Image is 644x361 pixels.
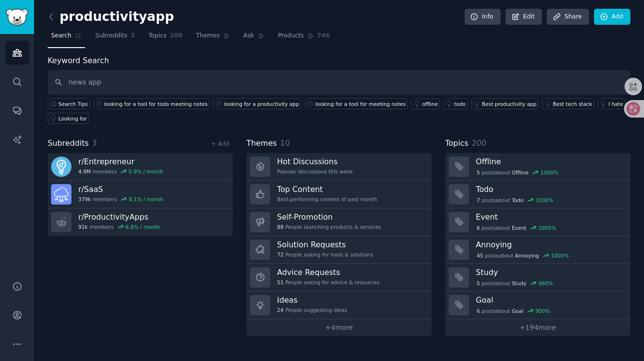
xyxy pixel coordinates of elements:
div: People asking for advice & resources [277,279,380,286]
div: members [78,168,163,175]
h3: r/ SaaS [78,184,163,194]
span: 5 [477,280,480,287]
div: 1000 % [551,252,569,259]
span: Annoying [515,252,539,259]
span: Search [51,32,71,40]
input: Keyword search in audience [48,70,630,95]
img: SaaS [51,184,71,205]
span: 45 [477,252,483,259]
span: Goal [512,308,523,314]
div: People launching products & services [277,223,381,230]
span: Todo [512,197,523,204]
a: Themes [192,28,233,48]
div: looking for a productivity app [224,101,299,107]
a: looking for a tool for todo meeting notes [93,98,209,109]
a: Event6postsaboutEvent1000% [445,208,630,236]
img: Entrepreneur [51,156,71,177]
div: 1000 % [539,224,557,231]
a: r/SaaS379kmembers8.1% / month [48,181,233,208]
a: Add [594,9,630,25]
span: Themes [246,138,277,150]
a: Search [48,28,85,48]
div: members [78,223,160,230]
span: Topics [445,138,469,150]
span: Subreddits [95,32,127,40]
span: 91k [78,223,87,230]
a: looking for a tool for meeting notes [305,98,408,109]
span: Themes [196,32,220,40]
h3: r/ ProductivityApps [78,212,160,222]
span: Subreddits [48,138,89,150]
span: 379k [78,196,91,203]
span: 746 [317,32,330,40]
span: Products [278,32,304,40]
a: Looking for [48,113,89,124]
span: 24 [277,307,283,313]
div: Best-performing content of past month [277,196,377,203]
a: Best tech stack [542,98,594,109]
h2: productivityapp [48,9,174,25]
a: Self-Promotion88People launching products & services [246,208,432,236]
img: GummySearch logo [6,9,28,26]
a: offline [411,98,440,109]
div: post s about [476,251,570,260]
a: Best productivity app [471,98,539,109]
span: 88 [277,223,283,230]
div: 1000 % [540,169,558,176]
h3: Advice Requests [277,267,380,277]
span: 6 [477,308,480,314]
h3: Hot Discussions [277,156,353,167]
a: Solution Requests72People asking for tools & solutions [246,236,432,264]
div: Looking for [58,115,87,122]
a: Info [465,9,501,25]
a: Todo7postsaboutTodo1000% [445,181,630,208]
span: 200 [170,32,183,40]
span: Ask [244,32,254,40]
h3: Ideas [277,295,347,305]
span: 3 [131,32,135,40]
span: Event [512,224,526,231]
a: r/Entrepreneur4.9Mmembers0.9% / month [48,153,233,181]
a: Annoying45postsaboutAnnoying1000% [445,236,630,264]
h3: Top Content [277,184,377,194]
div: Popular discussions this week [277,168,353,175]
h3: Study [476,267,624,277]
span: 3 [92,138,97,148]
div: 900 % [535,308,550,314]
div: post s about [476,307,551,315]
div: 1000 % [536,197,554,204]
div: I hate [609,101,623,107]
div: members [78,196,163,203]
div: Best tech stack [553,101,592,107]
div: 6.6 % / month [125,223,160,230]
div: post s about [476,168,559,177]
div: post s about [476,279,554,288]
span: 10 [280,138,290,148]
span: Study [512,280,526,287]
a: +4more [246,319,432,336]
a: looking for a productivity app [213,98,301,109]
h3: Annoying [476,240,624,250]
div: Best productivity app [482,101,537,107]
a: Advice Requests51People asking for advice & resources [246,264,432,292]
div: People suggesting ideas [277,307,347,313]
div: todo [454,101,466,107]
a: Ideas24People suggesting ideas [246,292,432,319]
div: looking for a tool for meeting notes [315,101,406,107]
a: Subreddits3 [92,28,138,48]
a: I hate [598,98,626,109]
div: 0.9 % / month [129,168,163,175]
span: Search Tips [58,101,88,107]
span: 51 [277,279,283,286]
h3: Offline [476,156,624,167]
a: Hot DiscussionsPopular discussions this week [246,153,432,181]
span: 4.9M [78,168,91,175]
label: Keyword Search [48,56,109,65]
span: Topics [148,32,166,40]
h3: Event [476,212,624,222]
a: Ask [240,28,268,48]
span: 7 [477,197,480,204]
h3: Solution Requests [277,240,373,250]
div: looking for a tool for todo meeting notes [104,101,208,107]
button: Search Tips [48,98,90,109]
